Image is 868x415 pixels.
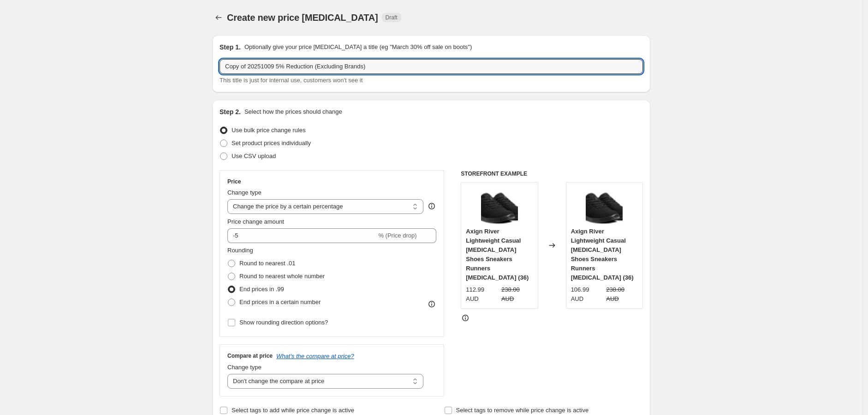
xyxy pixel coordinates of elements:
span: Use bulk price change rules [232,127,305,134]
span: Change type [227,364,262,371]
span: Draft [386,14,398,21]
span: % (Price drop) [378,232,416,239]
span: Price change amount [227,218,284,225]
span: Round to nearest .01 [239,260,295,267]
span: Create new price [MEDICAL_DATA] [227,12,378,23]
span: Select tags to add while price change is active [232,407,354,414]
div: 112.99 AUD [466,285,498,304]
span: Axign River Lightweight Casual [MEDICAL_DATA] Shoes Sneakers Runners [MEDICAL_DATA] (36) [466,228,529,281]
img: AX00105_c612b154-86fe-4195-b873-5ceb9f6a05cd_80x.png [481,187,518,224]
img: AX00105_c612b154-86fe-4195-b873-5ceb9f6a05cd_80x.png [586,187,623,224]
span: Select tags to remove while price change is active [456,407,589,414]
p: Select how the prices should change [244,107,342,116]
h2: Step 2. [220,107,241,116]
div: help [427,201,436,211]
span: Axign River Lightweight Casual [MEDICAL_DATA] Shoes Sneakers Runners [MEDICAL_DATA] (36) [571,228,634,281]
h6: STOREFRONT EXAMPLE [461,170,643,177]
span: Set product prices individually [232,140,311,146]
div: 106.99 AUD [571,285,603,304]
h3: Price [227,178,241,185]
span: Rounding [227,247,253,254]
span: End prices in a certain number [239,299,321,305]
span: This title is just for internal use, customers won't see it [220,77,363,84]
strike: 238.00 AUD [501,285,533,304]
h3: Compare at price [227,352,273,360]
span: Show rounding direction options? [239,319,328,326]
span: Round to nearest whole number [239,273,325,280]
input: -15 [227,228,376,243]
span: End prices in .99 [239,286,284,293]
span: Use CSV upload [232,153,276,159]
button: What's the compare at price? [276,353,354,360]
button: Price change jobs [212,11,225,24]
input: 30% off holiday sale [220,59,643,74]
p: Optionally give your price [MEDICAL_DATA] a title (eg "March 30% off sale on boots") [244,43,472,52]
strike: 238.00 AUD [606,285,638,304]
h2: Step 1. [220,43,241,52]
span: Change type [227,189,262,196]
